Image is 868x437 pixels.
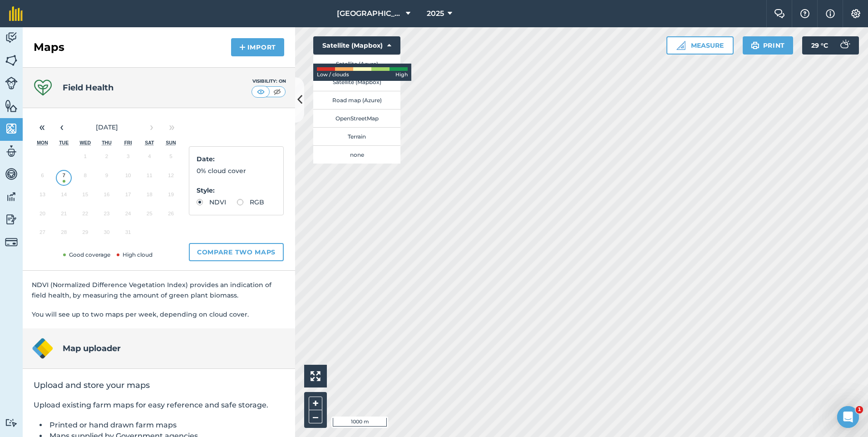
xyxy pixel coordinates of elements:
[189,243,284,261] button: Compare two maps
[313,55,400,73] button: Satellite (Azure)
[118,225,139,244] button: 31 October 2025
[856,406,863,413] span: 1
[799,9,810,18] img: A question mark icon
[96,225,117,244] button: 30 October 2025
[53,168,74,187] button: 7 October 2025
[826,8,835,19] img: svg+xml;base64,PHN2ZyB4bWxucz0iaHR0cDovL3d3dy53My5vcmcvMjAwMC9zdmciIHdpZHRoPSIxNyIgaGVpZ2h0PSIxNy...
[32,187,53,206] button: 13 October 2025
[160,168,182,187] button: 12 October 2025
[96,206,117,225] button: 23 October 2025
[32,225,53,244] button: 27 October 2025
[743,36,794,55] button: Print
[96,187,117,206] button: 16 October 2025
[139,149,160,168] button: 4 October 2025
[850,9,861,18] img: A cog icon
[74,168,96,187] button: 8 October 2025
[5,213,18,226] img: svg+xml;base64,PD94bWwgdmVyc2lvbj0iMS4wIiBlbmNvZGluZz0idXRmLTgiPz4KPCEtLSBHZW5lcmF0b3I6IEFkb2JlIE...
[53,225,74,244] button: 28 October 2025
[139,187,160,206] button: 18 October 2025
[5,418,18,427] img: svg+xml;base64,PD94bWwgdmVyc2lvbj0iMS4wIiBlbmNvZGluZz0idXRmLTgiPz4KPCEtLSBHZW5lcmF0b3I6IEFkb2JlIE...
[313,127,400,145] button: Terrain
[197,199,226,205] label: NDVI
[74,225,96,244] button: 29 October 2025
[102,140,112,145] abbr: Thursday
[313,145,400,164] button: none
[802,36,859,55] button: 29 °C
[32,206,53,225] button: 20 October 2025
[9,6,23,21] img: fieldmargin Logo
[309,397,322,410] button: +
[139,168,160,187] button: 11 October 2025
[72,117,142,137] button: [DATE]
[37,140,48,145] abbr: Monday
[313,73,400,91] button: Satellite (Mapbox)
[162,117,182,137] button: »
[96,123,118,131] span: [DATE]
[47,420,284,431] li: Printed or hand drawn farm maps
[166,140,176,145] abbr: Sunday
[59,140,69,145] abbr: Tuesday
[313,36,400,55] button: Satellite (Mapbox)
[237,199,264,205] label: RGB
[835,36,853,55] img: svg+xml;base64,PD94bWwgdmVyc2lvbj0iMS4wIiBlbmNvZGluZz0idXRmLTgiPz4KPCEtLSBHZW5lcmF0b3I6IEFkb2JlIE...
[5,122,18,135] img: svg+xml;base64,PHN2ZyB4bWxucz0iaHR0cDovL3d3dy53My5vcmcvMjAwMC9zdmciIHdpZHRoPSI1NiIgaGVpZ2h0PSI2MC...
[337,8,402,19] span: [GEOGRAPHIC_DATA][PERSON_NAME]
[837,406,859,428] iframe: Intercom live chat
[271,87,283,96] img: svg+xml;base64,PHN2ZyB4bWxucz0iaHR0cDovL3d3dy53My5vcmcvMjAwMC9zdmciIHdpZHRoPSI1MCIgaGVpZ2h0PSI0MC...
[395,71,408,79] span: High
[313,109,400,127] button: OpenStreetMap
[34,40,64,55] h2: Maps
[52,117,72,137] button: ‹
[124,140,132,145] abbr: Friday
[61,251,110,258] span: Good coverage
[5,54,18,67] img: svg+xml;base64,PHN2ZyB4bWxucz0iaHR0cDovL3d3dy53My5vcmcvMjAwMC9zdmciIHdpZHRoPSI1NiIgaGVpZ2h0PSI2MC...
[5,144,18,158] img: svg+xml;base64,PD94bWwgdmVyc2lvbj0iMS4wIiBlbmNvZGluZz0idXRmLTgiPz4KPCEtLSBHZW5lcmF0b3I6IEFkb2JlIE...
[32,168,53,187] button: 6 October 2025
[676,41,686,50] img: Ruler icon
[197,166,276,176] p: 0% cloud cover
[96,168,117,187] button: 9 October 2025
[139,206,160,225] button: 25 October 2025
[32,117,52,137] button: «
[311,371,321,381] img: Four arrows, one pointing top left, one top right, one bottom right and the last bottom left
[34,380,284,391] h2: Upload and store your maps
[666,36,734,55] button: Measure
[53,187,74,206] button: 14 October 2025
[63,342,121,355] h4: Map uploader
[118,187,139,206] button: 17 October 2025
[160,187,182,206] button: 19 October 2025
[811,36,828,55] span: 29 ° C
[160,149,182,168] button: 5 October 2025
[313,91,400,109] button: Road map (Azure)
[74,187,96,206] button: 15 October 2025
[5,77,18,89] img: svg+xml;base64,PD94bWwgdmVyc2lvbj0iMS4wIiBlbmNvZGluZz0idXRmLTgiPz4KPCEtLSBHZW5lcmF0b3I6IEFkb2JlIE...
[197,186,215,194] strong: Style :
[80,140,91,145] abbr: Wednesday
[115,251,153,258] span: High cloud
[145,140,154,145] abbr: Saturday
[142,117,162,137] button: ›
[231,38,284,56] button: Import
[118,206,139,225] button: 24 October 2025
[53,206,74,225] button: 21 October 2025
[751,40,759,51] img: svg+xml;base64,PHN2ZyB4bWxucz0iaHR0cDovL3d3dy53My5vcmcvMjAwMC9zdmciIHdpZHRoPSIxOSIgaGVpZ2h0PSIyNC...
[160,206,182,225] button: 26 October 2025
[5,99,18,113] img: svg+xml;base64,PHN2ZyB4bWxucz0iaHR0cDovL3d3dy53My5vcmcvMjAwMC9zdmciIHdpZHRoPSI1NiIgaGVpZ2h0PSI2MC...
[32,338,54,359] img: Map uploader logo
[317,71,349,79] span: Low / clouds
[96,149,117,168] button: 2 October 2025
[118,168,139,187] button: 10 October 2025
[5,31,18,45] img: svg+xml;base64,PD94bWwgdmVyc2lvbj0iMS4wIiBlbmNvZGluZz0idXRmLTgiPz4KPCEtLSBHZW5lcmF0b3I6IEFkb2JlIE...
[32,280,286,300] p: NDVI (Normalized Difference Vegetation Index) provides an indication of field health, by measurin...
[197,155,215,163] strong: Date :
[5,236,18,248] img: svg+xml;base64,PD94bWwgdmVyc2lvbj0iMS4wIiBlbmNvZGluZz0idXRmLTgiPz4KPCEtLSBHZW5lcmF0b3I6IEFkb2JlIE...
[63,81,113,94] h4: Field Health
[252,78,286,85] div: Visibility: On
[34,400,284,411] p: Upload existing farm maps for easy reference and safe storage.
[774,9,785,18] img: Two speech bubbles overlapping with the left bubble in the forefront
[32,309,286,319] p: You will see up to two maps per week, depending on cloud cover.
[309,410,322,423] button: –
[427,8,444,19] span: 2025
[74,149,96,168] button: 1 October 2025
[255,87,266,96] img: svg+xml;base64,PHN2ZyB4bWxucz0iaHR0cDovL3d3dy53My5vcmcvMjAwMC9zdmciIHdpZHRoPSI1MCIgaGVpZ2h0PSI0MC...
